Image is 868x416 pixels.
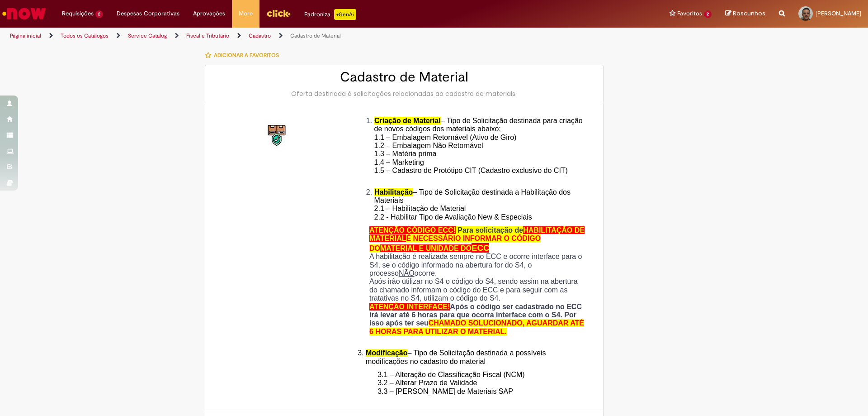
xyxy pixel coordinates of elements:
a: Cadastro de Material [290,32,341,39]
span: – Tipo de Solicitação destinada para criação de novos códigos dos materiais abaixo: 1.1 – Embalag... [374,117,583,183]
span: CHAMADO SOLUCIONADO, AGUARDAR ATÉ 6 HORAS PARA UTILIZAR O MATERIAL. [369,319,584,335]
span: Modificação [366,349,407,357]
span: Despesas Corporativas [117,9,179,18]
p: Após irão utilizar no S4 o código do S4, sendo assim na abertura do chamado informam o código do ... [369,277,587,302]
span: MATERIAL E UNIDADE DO [380,244,472,252]
p: A habilitação é realizada sempre no ECC e ocorre interface para o S4, se o código informado na ab... [369,253,587,277]
div: Oferta destinada à solicitações relacionadas ao cadastro de materiais. [214,89,594,98]
a: Rascunhos [725,10,765,18]
p: +GenAi [334,9,356,20]
span: Habilitação [374,188,413,196]
img: ServiceNow [1,5,47,23]
span: ATENÇÃO CÓDIGO ECC! [369,226,456,234]
span: Aprovações [193,9,225,18]
a: Service Catalog [128,32,167,39]
span: ATENÇÃO INTERFACE! [369,303,450,311]
button: Adicionar a Favoritos [205,46,284,65]
span: Favoritos [677,9,702,18]
img: Cadastro de Material [263,121,292,150]
span: ECC [472,243,489,253]
span: HABILITAÇÃO DE MATERIAL [369,226,585,242]
span: [PERSON_NAME] [816,10,861,17]
a: Todos os Catálogos [61,32,108,39]
span: Para solicitação de [458,226,523,234]
span: É NECESSÁRIO INFORMAR O CÓDIGO DO [369,234,541,252]
ul: Trilhas de página [7,28,572,44]
h2: Cadastro de Material [214,70,594,85]
span: 2 [95,10,103,18]
a: Cadastro [249,32,271,39]
strong: Após o código ser cadastrado no ECC irá levar até 6 horas para que ocorra interface com o S4. Por... [369,303,584,335]
span: Criação de Material [374,117,441,124]
span: More [239,9,253,18]
li: – Tipo de Solicitação destinada a possíveis modificações no cadastro do material [366,349,587,366]
div: Padroniza [304,9,356,20]
span: – Tipo de Solicitação destinada a Habilitação dos Materiais 2.1 – Habilitação de Material 2.2 - H... [374,188,571,221]
span: Adicionar a Favoritos [214,52,279,59]
a: Fiscal e Tributário [186,32,229,39]
span: 3.1 – Alteração de Classificação Fiscal (NCM) 3.2 – Alterar Prazo de Validade 3.3 – [PERSON_NAME]... [377,371,524,395]
span: Rascunhos [733,9,765,18]
a: Página inicial [10,32,41,39]
span: Requisições [62,9,94,18]
u: NÃO [399,269,415,277]
img: click_logo_yellow_360x200.png [266,6,291,20]
span: 2 [704,10,712,18]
